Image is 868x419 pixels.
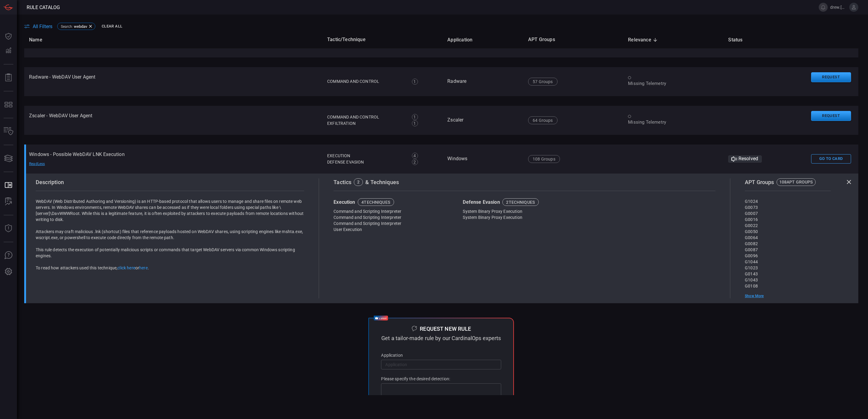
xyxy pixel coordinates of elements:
[357,180,360,184] div: 2
[61,24,73,29] span: Search :
[728,155,762,163] div: Resolved
[463,214,586,220] div: System Binary Proxy Execution
[628,119,718,125] div: Missing Telemetry
[1,248,16,263] button: Ask Us A Question
[420,326,471,332] div: Request new rule
[381,359,501,370] input: Application
[327,120,405,127] div: Exfiltration
[334,198,457,206] div: Execution
[1,97,16,112] button: MITRE - Detection Posture
[745,198,830,204] div: G1024
[29,162,71,167] div: Read Less
[506,200,535,204] div: 2 techniques
[361,200,390,204] div: 4 techniques
[24,67,322,96] td: Radware - WebDAV User Agent
[327,159,405,165] div: Defense Evasion
[36,247,304,259] p: This rule detects the execution of potentially malicious scripts or commands that target WebDAV s...
[811,111,851,121] button: Request
[334,208,457,214] div: Command and Scripting Interpreter
[745,222,830,229] div: G0022
[327,114,405,120] div: Command and Control
[1,70,16,85] button: Reports
[381,377,501,381] p: Please specify the desired detection:
[523,31,623,48] th: APT Groups
[463,208,586,214] div: System Binary Proxy Execution
[779,180,813,184] div: 108 APT GROUPS
[442,106,523,135] td: Zscaler
[745,271,830,277] div: G0143
[33,24,52,29] span: All Filters
[447,36,480,44] span: Application
[57,23,95,30] div: Search:webdav
[1,265,16,279] button: Preferences
[334,226,457,232] div: User Execution
[463,198,586,206] div: Defense Evasion
[745,241,830,247] div: G0082
[412,79,418,85] div: 1
[745,289,830,295] div: G0060
[745,210,830,216] div: G0007
[830,5,847,10] span: drew.[PERSON_NAME]
[412,114,418,120] div: 1
[412,153,418,159] div: 4
[334,214,457,220] div: Command and Scripting Interpreter
[1,178,16,193] button: Rule Catalog
[322,31,442,48] th: Tactic/Technique
[442,145,523,174] td: Windows
[139,265,148,270] a: here
[745,229,830,235] div: G0050
[334,178,715,186] div: Tactics & Techniques
[36,265,304,271] p: To read how attackers used this technique, or .
[745,253,830,259] div: G0096
[745,294,830,298] div: Show More
[628,36,659,44] span: Relevance
[74,24,87,29] span: webdav
[1,124,16,139] button: Inventory
[745,178,830,186] div: APT Groups
[1,151,16,166] button: Cards
[36,198,304,222] p: WebDAV (Web Distributed Authoring and Versioning) is an HTTP-based protocol that allows users to ...
[412,159,418,165] div: 2
[36,229,304,241] p: Attackers may craft malicious .lnk (shortcut) files that reference payloads hosted on WebDAV shar...
[334,220,457,226] div: Command and Scripting Interpreter
[36,178,304,186] div: Description
[24,24,52,29] button: All Filters
[745,216,830,222] div: G0016
[528,155,560,163] div: 108 Groups
[528,116,557,124] div: 64 Groups
[745,247,830,253] div: G0087
[381,353,501,357] p: Application
[1,44,16,58] button: Detections
[745,265,830,271] div: G1023
[528,78,557,86] div: 57 Groups
[24,145,322,174] td: Windows - Possible WebDAV LNK Execution
[27,5,60,10] span: Rule Catalog
[745,259,830,265] div: G1044
[381,336,501,341] div: Get a tailor-made rule by our CardinalOps experts
[327,78,405,85] div: Command and Control
[745,283,830,289] div: G0108
[745,235,830,241] div: G0064
[745,277,830,283] div: G1043
[1,221,16,236] button: Threat Intelligence
[728,36,750,44] span: Status
[412,120,418,126] div: 1
[117,265,135,270] a: click here
[327,153,405,159] div: Execution
[379,315,387,321] span: expert
[628,80,718,87] div: Missing Telemetry
[100,22,124,31] button: Clear All
[811,154,851,164] button: Go To Card
[24,106,322,135] td: Zscaler - WebDAV User Agent
[811,72,851,82] button: Request
[29,36,50,44] span: Name
[745,204,830,210] div: G0073
[442,67,523,96] td: Radware
[1,29,16,44] button: Dashboard
[1,194,16,209] button: ALERT ANALYSIS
